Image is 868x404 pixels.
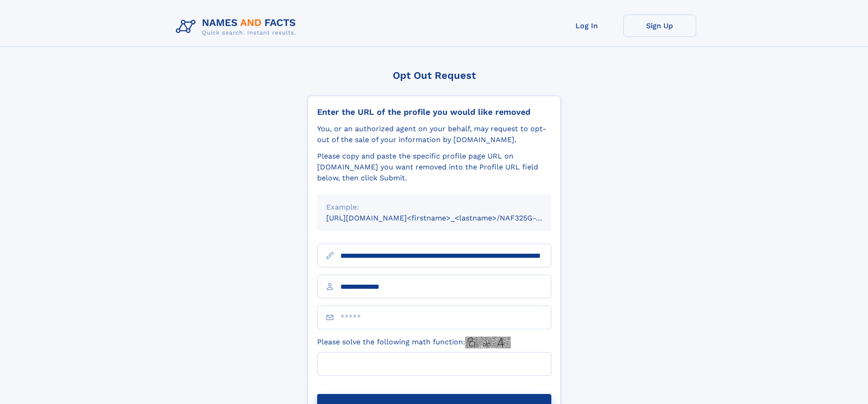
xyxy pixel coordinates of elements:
a: Sign Up [623,15,696,37]
div: Please copy and paste the specific profile page URL on [DOMAIN_NAME] you want removed into the Pr... [317,151,551,184]
div: You, or an authorized agent on your behalf, may request to opt-out of the sale of your informatio... [317,123,551,145]
label: Please solve the following math function: [317,337,511,348]
img: Logo Names and Facts [172,15,303,39]
div: Enter the URL of the profile you would like removed [317,107,551,117]
div: Opt Out Request [308,70,561,81]
a: Log In [550,15,623,37]
small: [URL][DOMAIN_NAME]<firstname>_<lastname>/NAF325G-xxxxxxxx [326,214,569,222]
div: Example: [326,202,542,213]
